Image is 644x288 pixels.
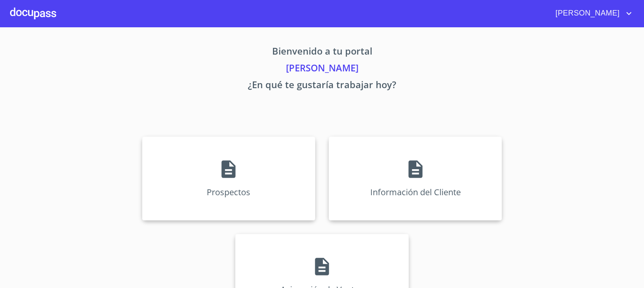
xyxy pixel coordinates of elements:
[64,61,580,78] p: [PERSON_NAME]
[549,7,624,20] span: [PERSON_NAME]
[64,44,580,61] p: Bienvenido a tu portal
[64,78,580,94] p: ¿En qué te gustaría trabajar hoy?
[207,186,250,198] p: Prospectos
[370,186,461,198] p: Información del Cliente
[549,7,634,20] button: account of current user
